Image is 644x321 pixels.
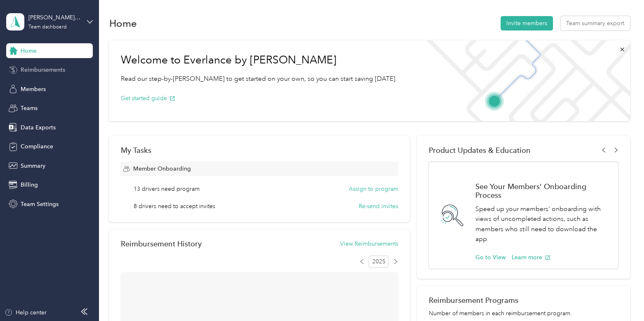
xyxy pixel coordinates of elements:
[560,16,630,30] button: Team summary export
[21,66,65,74] span: Reimbursements
[120,94,175,103] button: Get started guide
[5,308,47,317] button: Help center
[120,146,398,155] div: My Tasks
[133,164,190,173] span: Member Onboarding
[340,239,398,248] button: View Reimbursements
[21,47,37,55] span: Home
[21,123,56,132] span: Data Exports
[120,239,201,248] h2: Reimbursement History
[349,185,398,193] button: Assign to program
[475,253,505,262] button: Go to View
[21,180,38,189] span: Billing
[28,13,80,22] div: [PERSON_NAME] Beverages
[428,309,618,318] p: Number of members in each reimbursement program.
[359,202,398,211] button: Re-send invites
[120,74,397,84] p: Read our step-by-[PERSON_NAME] to get started on your own, so you can start saving [DATE].
[21,142,53,151] span: Compliance
[418,40,630,121] img: Welcome to everlance
[598,275,644,321] iframe: Everlance-gr Chat Button Frame
[109,19,136,28] h1: Home
[475,182,609,199] h1: See Your Members' Onboarding Process
[134,202,215,211] span: 8 drivers need to accept invites
[120,54,397,67] h1: Welcome to Everlance by [PERSON_NAME]
[21,85,46,94] span: Members
[21,162,45,170] span: Summary
[21,104,38,112] span: Teams
[501,16,553,30] button: Invite members
[475,204,609,244] p: Speed up your members' onboarding with views of uncompleted actions, such as members who still ne...
[134,185,200,193] span: 13 drivers need program
[428,146,530,155] span: Product Updates & Education
[428,296,618,305] h2: Reimbursement Programs
[28,25,66,30] div: Team dashboard
[511,253,550,262] button: Learn more
[21,200,59,209] span: Team Settings
[369,255,388,268] span: 2025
